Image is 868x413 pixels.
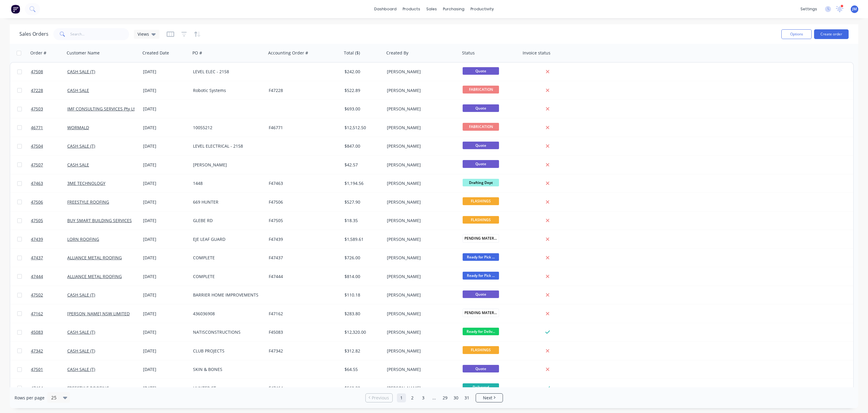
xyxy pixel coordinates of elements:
[138,31,149,37] span: Views
[344,292,380,298] div: $110.18
[463,123,499,130] span: FABRICATION
[67,348,95,354] a: CASH SALE (T)
[67,162,89,168] a: CASH SALE
[31,137,67,155] a: 47504
[463,309,499,317] span: PENDING MATERIA...
[143,255,188,261] div: [DATE]
[31,211,67,230] a: 47505
[67,366,95,372] a: CASH SALE (T)
[440,5,467,14] div: purchasing
[387,69,454,75] div: [PERSON_NAME]
[387,162,454,168] div: [PERSON_NAME]
[344,69,380,75] div: $242.00
[192,50,202,56] div: PO #
[269,236,336,242] div: F47439
[143,180,188,186] div: [DATE]
[67,311,130,316] a: [PERSON_NAME] NSW LIMITED
[67,385,109,391] a: FREESTYLE ROOFING
[31,323,67,341] a: 45083
[269,274,336,280] div: F47444
[463,290,499,298] span: Quote
[143,106,188,112] div: [DATE]
[344,236,380,242] div: $1,589.61
[408,393,417,402] a: Page 2
[344,274,380,280] div: $814.00
[143,87,188,93] div: [DATE]
[31,162,43,168] span: 47507
[387,180,454,186] div: [PERSON_NAME]
[386,50,408,56] div: Created By
[143,385,188,391] div: [DATE]
[31,249,67,267] a: 47437
[31,379,67,397] a: 47464
[67,199,109,205] a: FREESTYLE ROOFING
[193,143,260,149] div: LEVEL ELECTRICAL - 2158
[419,393,428,402] a: Page 3
[269,385,336,391] div: F47464
[344,125,380,131] div: $12,512.50
[387,255,454,261] div: [PERSON_NAME]
[387,274,454,280] div: [PERSON_NAME]
[193,125,260,131] div: 10055212
[143,292,188,298] div: [DATE]
[269,180,336,186] div: F47463
[31,69,43,75] span: 47508
[463,142,499,149] span: Quote
[193,311,260,317] div: 436036908
[31,230,67,248] a: 47439
[372,395,389,401] span: Previous
[387,199,454,205] div: [PERSON_NAME]
[31,305,67,323] a: 47162
[852,6,857,12] span: JM
[143,366,188,372] div: [DATE]
[67,180,105,186] a: 3ME TECHNOLOGY
[31,292,43,298] span: 47502
[31,311,43,317] span: 47162
[31,125,43,131] span: 46771
[70,28,129,40] input: Search...
[193,329,260,335] div: NATISCONSTRUCTIONS
[463,179,499,186] span: Drafting Dept
[193,348,260,354] div: CLUB PROJECTS
[31,286,67,304] a: 47502
[387,366,454,372] div: [PERSON_NAME]
[67,255,122,261] a: ALLIANCE METAL ROOFING
[142,50,169,56] div: Created Date
[193,218,260,224] div: GLEBE RD
[463,197,499,205] span: FLASHINGS
[31,360,67,379] a: 47501
[30,50,46,56] div: Order #
[387,348,454,354] div: [PERSON_NAME]
[193,255,260,261] div: COMPLETE
[143,311,188,317] div: [DATE]
[387,236,454,242] div: [PERSON_NAME]
[31,236,43,242] span: 47439
[31,193,67,211] a: 47506
[463,216,499,224] span: FLASHINGS
[344,87,380,93] div: $522.89
[143,69,188,75] div: [DATE]
[31,385,43,391] span: 47464
[193,292,260,298] div: BARRIER HOME IMPROVEMENTS
[441,393,450,402] a: Page 29
[344,180,380,186] div: $1,194.56
[463,383,499,391] span: Delivered
[67,125,89,130] a: WORMALD
[67,50,100,56] div: Customer Name
[344,218,380,224] div: $18.35
[31,100,67,118] a: 47503
[269,218,336,224] div: F47505
[193,162,260,168] div: [PERSON_NAME]
[67,87,89,93] a: CASH SALE
[269,311,336,317] div: F47162
[269,87,336,93] div: F47228
[397,393,406,402] a: Page 1 is your current page
[31,180,43,186] span: 47463
[268,50,308,56] div: Accounting Order #
[344,311,380,317] div: $283.80
[193,385,260,391] div: HUNTER ST
[31,348,43,354] span: 47342
[344,366,380,372] div: $64.55
[67,69,95,74] a: CASH SALE (T)
[143,162,188,168] div: [DATE]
